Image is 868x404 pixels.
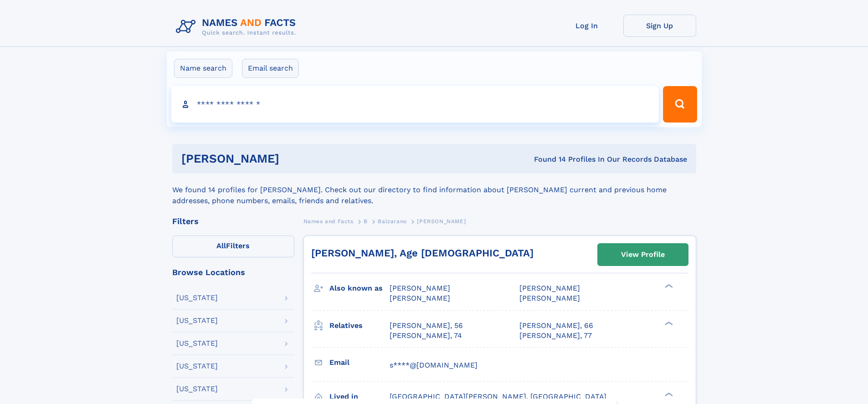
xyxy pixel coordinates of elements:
[621,244,665,265] div: View Profile
[519,294,580,302] span: [PERSON_NAME]
[242,59,299,78] label: Email search
[550,15,623,37] a: Log In
[378,215,406,227] a: Balzarano
[172,217,294,225] div: Filters
[303,215,354,227] a: Names and Facts
[519,284,580,292] span: [PERSON_NAME]
[176,317,218,324] div: [US_STATE]
[181,153,407,164] h1: [PERSON_NAME]
[519,321,593,331] a: [PERSON_NAME], 66
[216,241,226,250] span: All
[171,86,659,123] input: search input
[390,392,606,401] span: [GEOGRAPHIC_DATA][PERSON_NAME], [GEOGRAPHIC_DATA]
[329,355,390,370] h3: Email
[364,215,368,227] a: B
[390,284,450,292] span: [PERSON_NAME]
[417,218,466,225] span: [PERSON_NAME]
[176,294,218,302] div: [US_STATE]
[390,294,450,302] span: [PERSON_NAME]
[172,174,696,206] div: We found 14 profiles for [PERSON_NAME]. Check out our directory to find information about [PERSON...
[329,318,390,333] h3: Relatives
[176,385,218,393] div: [US_STATE]
[329,281,390,296] h3: Also known as
[663,283,673,289] div: ❯
[519,331,592,341] a: [PERSON_NAME], 77
[364,218,368,225] span: B
[311,247,534,259] a: [PERSON_NAME], Age [DEMOGRAPHIC_DATA]
[663,391,673,397] div: ❯
[390,321,463,331] a: [PERSON_NAME], 56
[663,86,697,123] button: Search Button
[406,154,687,164] div: Found 14 Profiles In Our Records Database
[172,268,294,276] div: Browse Locations
[176,340,218,347] div: [US_STATE]
[172,15,303,39] img: Logo Names and Facts
[623,15,696,37] a: Sign Up
[172,235,294,257] label: Filters
[378,218,406,225] span: Balzarano
[390,331,462,341] a: [PERSON_NAME], 74
[598,244,688,266] a: View Profile
[174,59,232,78] label: Name search
[176,363,218,370] div: [US_STATE]
[663,320,673,326] div: ❯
